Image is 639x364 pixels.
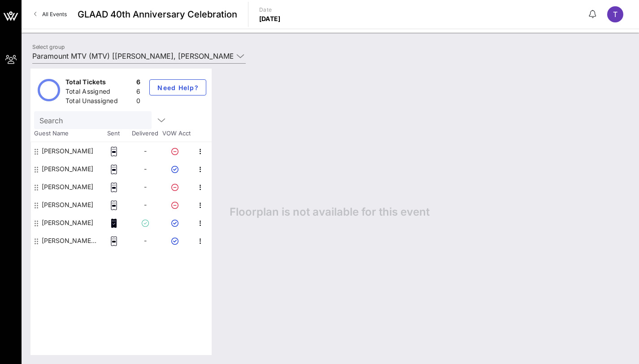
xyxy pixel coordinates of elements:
div: Michael Fabiani [42,160,93,178]
div: Patrick Santiago [42,196,93,214]
div: Julie Ha [42,142,93,160]
span: Need Help? [157,84,199,91]
div: 6 [136,78,140,89]
span: - [144,183,147,191]
span: - [144,201,147,208]
div: Total Unassigned [65,96,133,108]
div: Total Tickets [65,78,133,89]
span: Delivered [129,129,161,138]
div: 6 [136,87,140,98]
div: Noopur Agarwal [42,178,93,196]
div: 0 [136,96,140,108]
span: All Events [42,11,67,17]
span: - [144,147,147,155]
span: T [613,10,617,19]
span: - [144,165,147,173]
p: [DATE] [259,14,281,23]
span: Guest Name [30,129,98,138]
span: Floorplan is not available for this event [230,205,430,219]
div: Total Assigned [65,87,133,98]
button: Need Help? [149,79,206,95]
a: All Events [29,7,72,22]
span: - [144,237,147,244]
div: T [607,6,623,22]
label: Select group [32,43,65,50]
span: GLAAD 40th Anniversary Celebration [78,8,237,21]
span: Sent [98,129,129,138]
div: Zameer Kassam [42,232,98,250]
span: VOW Acct [161,129,192,138]
p: Date [259,5,281,14]
div: Tulsi Patel [42,214,93,232]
